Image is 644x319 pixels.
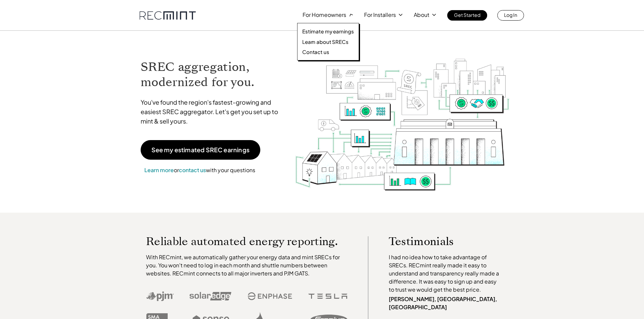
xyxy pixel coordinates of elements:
p: Learn about SRECs [302,38,348,45]
a: Log In [497,10,524,21]
p: With RECmint, we automatically gather your energy data and mint SRECs for you. You won't need to ... [146,253,348,277]
a: Get Started [447,10,487,21]
p: For Homeowners [303,10,346,20]
img: RECmint value cycle [294,41,510,192]
p: Get Started [454,10,480,20]
p: Log In [504,10,517,20]
p: I had no idea how to take advantage of SRECs. RECmint really made it easy to understand and trans... [389,253,502,294]
p: Testimonials [389,236,490,246]
a: See my estimated SREC earnings [141,140,260,160]
p: [PERSON_NAME], [GEOGRAPHIC_DATA], [GEOGRAPHIC_DATA] [389,295,502,311]
p: See my estimated SREC earnings [151,147,249,153]
a: Contact us [302,49,354,55]
p: Contact us [302,49,329,55]
a: Learn more [144,166,174,174]
p: Reliable automated energy reporting. [146,236,348,246]
p: You've found the region's fastest-growing and easiest SREC aggregator. Let's get you set up to mi... [141,98,285,126]
p: About [414,10,429,20]
p: For Installers [364,10,396,20]
a: contact us [179,166,206,174]
a: Estimate my earnings [302,28,354,35]
a: Learn about SRECs [302,38,354,45]
h1: SREC aggregation, modernized for you. [141,59,285,90]
p: or with your questions [141,166,259,175]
